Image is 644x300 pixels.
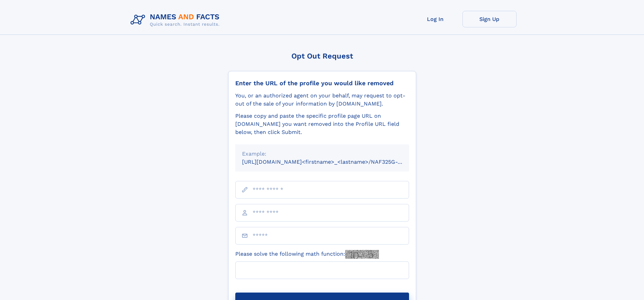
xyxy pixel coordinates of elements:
[408,11,462,27] a: Log In
[235,112,409,136] div: Please copy and paste the specific profile page URL on [DOMAIN_NAME] you want removed into the Pr...
[242,150,402,158] div: Example:
[242,159,422,165] small: [URL][DOMAIN_NAME]<firstname>_<lastname>/NAF325G-xxxxxxxx
[235,79,409,87] div: Enter the URL of the profile you would like removed
[128,11,225,29] img: Logo Names and Facts
[228,52,416,60] div: Opt Out Request
[235,250,379,259] label: Please solve the following math function:
[235,92,409,108] div: You, or an authorized agent on your behalf, may request to opt-out of the sale of your informatio...
[462,11,517,27] a: Sign Up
